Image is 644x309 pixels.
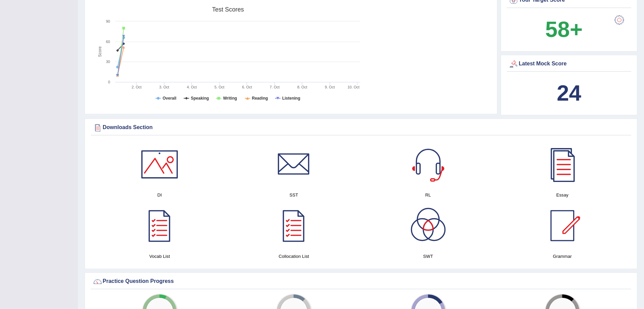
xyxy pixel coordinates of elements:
tspan: Writing [223,96,237,101]
tspan: 8. Oct [297,85,307,89]
tspan: Test scores [212,6,244,13]
b: 58+ [545,17,583,42]
div: Downloads Section [92,123,629,133]
tspan: 2. Oct [132,85,142,89]
tspan: 6. Oct [242,85,252,89]
tspan: 9. Oct [325,85,335,89]
tspan: Listening [282,96,300,101]
h4: Grammar [499,253,626,260]
tspan: 10. Oct [348,85,359,89]
tspan: Reading [252,96,268,101]
h4: SWT [365,253,492,260]
tspan: 5. Oct [214,85,224,89]
tspan: 4. Oct [187,85,197,89]
text: 90 [106,19,110,23]
text: 60 [106,40,110,44]
h4: Essay [499,191,626,199]
h4: SST [230,191,357,199]
text: 0 [108,80,110,84]
div: Practice Question Progress [92,276,629,287]
h4: Vocab List [96,253,223,260]
tspan: Overall [163,96,176,101]
tspan: Score [98,46,102,57]
b: 24 [557,81,581,105]
tspan: 3. Oct [159,85,169,89]
text: 30 [106,60,110,64]
div: Latest Mock Score [508,59,629,69]
tspan: 7. Oct [270,85,279,89]
h4: RL [365,191,492,199]
h4: Collocation List [230,253,357,260]
h4: DI [96,191,223,199]
tspan: Speaking [191,96,209,101]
